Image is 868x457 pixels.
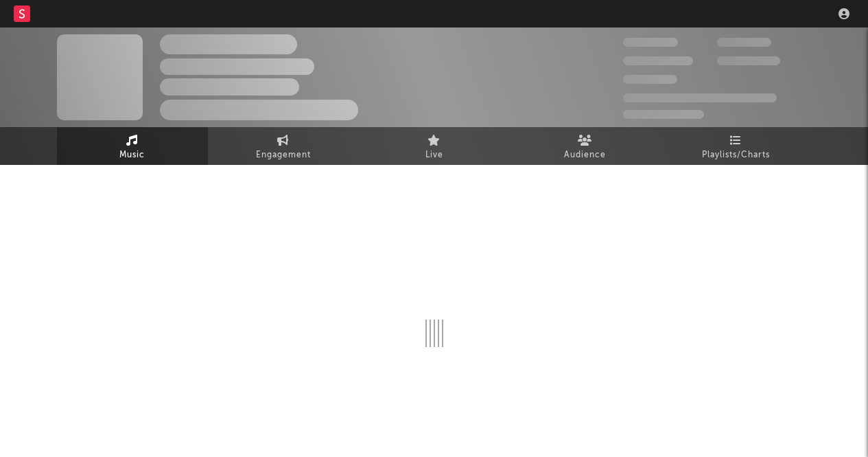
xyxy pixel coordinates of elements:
[623,75,677,84] span: 100,000
[425,147,443,164] span: Live
[661,127,812,165] a: Playlists/Charts
[256,147,311,164] span: Engagement
[510,127,661,165] a: Audience
[57,127,208,165] a: Music
[119,147,145,164] span: Music
[359,127,510,165] a: Live
[208,127,359,165] a: Engagement
[717,56,780,65] span: 1,000,000
[623,38,678,47] span: 300,000
[623,110,704,119] span: Jump Score: 85.0
[623,93,777,102] span: 50,000,000 Monthly Listeners
[702,147,770,164] span: Playlists/Charts
[623,56,693,65] span: 50,000,000
[717,38,771,47] span: 100,000
[564,147,606,164] span: Audience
